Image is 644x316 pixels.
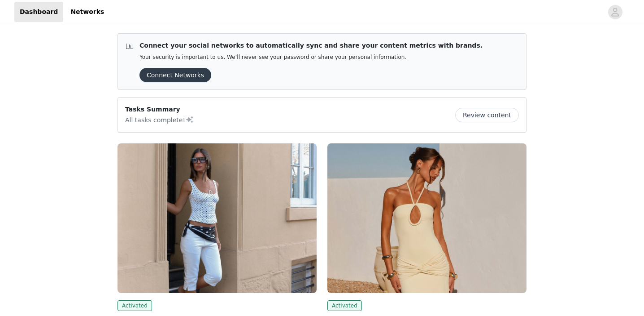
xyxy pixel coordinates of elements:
img: Peppermayo AUS [117,143,317,293]
div: avatar [611,5,619,19]
span: Activated [327,300,362,311]
p: Tasks Summary [125,105,194,114]
button: Review content [455,108,519,122]
a: Dashboard [14,2,63,22]
span: Activated [117,300,152,311]
p: All tasks complete! [125,114,194,125]
button: Connect Networks [139,68,211,82]
a: Networks [65,2,109,22]
p: Your security is important to us. We’ll never see your password or share your personal information. [139,54,483,61]
p: Connect your social networks to automatically sync and share your content metrics with brands. [139,41,483,50]
img: Peppermayo AUS [327,143,527,293]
